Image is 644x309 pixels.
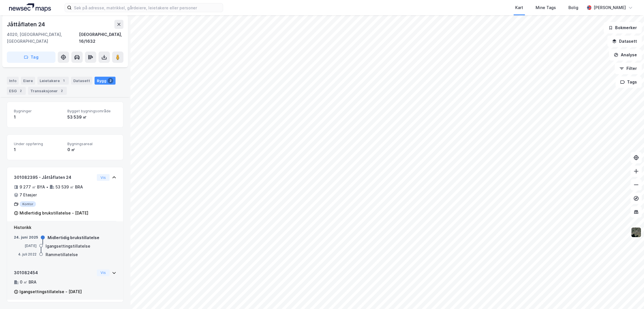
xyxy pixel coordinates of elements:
div: Midlertidig brukstillatelse - [DATE] [20,210,88,216]
div: 2 [108,78,113,83]
button: Tags [615,76,642,88]
div: Info [7,77,19,85]
div: Mine Tags [536,4,556,11]
div: Rammetillatelse [46,251,78,258]
div: 0 ㎡ BRA [20,279,37,286]
iframe: Chat Widget [616,282,644,309]
div: Bolig [568,4,578,11]
button: Vis [97,174,110,181]
div: 9 277 ㎡ BYA [20,184,45,190]
div: 301082454 [14,269,95,276]
div: 0 ㎡ [67,146,116,153]
input: Søk på adresse, matrikkel, gårdeiere, leietakere eller personer [72,3,223,12]
button: Analyse [609,49,642,61]
span: Bygningsareal [67,141,116,146]
div: [DATE] [14,243,37,248]
div: 1 [14,146,63,153]
div: Midlertidig brukstillatelse [48,234,99,241]
button: Vis [97,269,110,276]
div: Eiere [21,77,35,85]
div: 53 539 ㎡ [67,114,116,121]
span: Under oppføring [14,141,63,146]
img: 9k= [631,227,641,238]
div: [PERSON_NAME] [594,4,626,11]
div: 53 539 ㎡ BRA [55,184,83,190]
div: 4. juli 2022 [14,252,37,257]
div: 301082395 - Jåttåflaten 24 [14,174,95,181]
div: 4020, [GEOGRAPHIC_DATA], [GEOGRAPHIC_DATA] [7,31,79,45]
div: Transaksjoner [28,87,67,95]
span: Bygget bygningsområde [67,109,116,113]
div: Igangsettingstillatelse [46,243,90,250]
div: 1 [61,78,67,83]
div: Bygg [95,77,115,85]
div: Kart [515,4,523,11]
button: Tag [7,51,55,63]
div: Igangsettingstillatelse - [DATE] [20,288,82,295]
div: [GEOGRAPHIC_DATA], 16/1632 [79,31,123,45]
div: Datasett [71,77,92,85]
div: Leietakere [37,77,69,85]
div: 7 Etasjer [20,192,37,198]
div: • [46,185,48,189]
div: Jåttåflaten 24 [7,20,46,29]
div: 1 [14,114,63,121]
div: 24. juni 2025 [14,235,38,240]
div: Historikk [14,224,116,231]
div: ESG [7,87,26,95]
button: Datasett [607,36,642,47]
button: Filter [615,63,642,74]
button: Bokmerker [604,22,642,33]
div: 2 [59,88,65,94]
div: 2 [18,88,23,94]
img: logo.a4113a55bc3d86da70a041830d287a7e.svg [9,3,51,12]
span: Bygninger [14,109,63,113]
div: Kontrollprogram for chat [616,282,644,309]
